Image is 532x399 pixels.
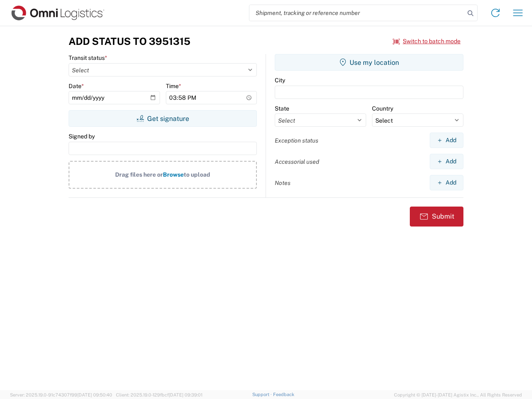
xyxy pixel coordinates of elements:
[69,35,190,47] h3: Add Status to 3951315
[275,76,285,84] label: City
[275,158,319,165] label: Accessorial used
[249,5,465,21] input: Shipment, tracking or reference number
[394,391,522,399] span: Copyright © [DATE]-[DATE] Agistix Inc., All Rights Reserved
[275,179,291,187] label: Notes
[69,54,107,62] label: Transit status
[169,392,202,397] span: [DATE] 09:39:01
[275,137,318,144] label: Exception status
[393,34,461,48] button: Switch to batch mode
[184,171,210,178] span: to upload
[430,154,463,169] button: Add
[116,392,202,397] span: Client: 2025.19.0-129fbcf
[372,105,393,112] label: Country
[275,54,463,71] button: Use my location
[69,110,257,127] button: Get signature
[273,392,294,397] a: Feedback
[166,82,181,90] label: Time
[430,133,463,148] button: Add
[69,82,84,90] label: Date
[115,171,163,178] span: Drag files here or
[10,392,112,397] span: Server: 2025.19.0-91c74307f99
[77,392,112,397] span: [DATE] 09:50:40
[275,105,289,112] label: State
[410,207,463,227] button: Submit
[163,171,184,178] span: Browse
[430,175,463,190] button: Add
[69,133,95,140] label: Signed by
[252,392,273,397] a: Support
